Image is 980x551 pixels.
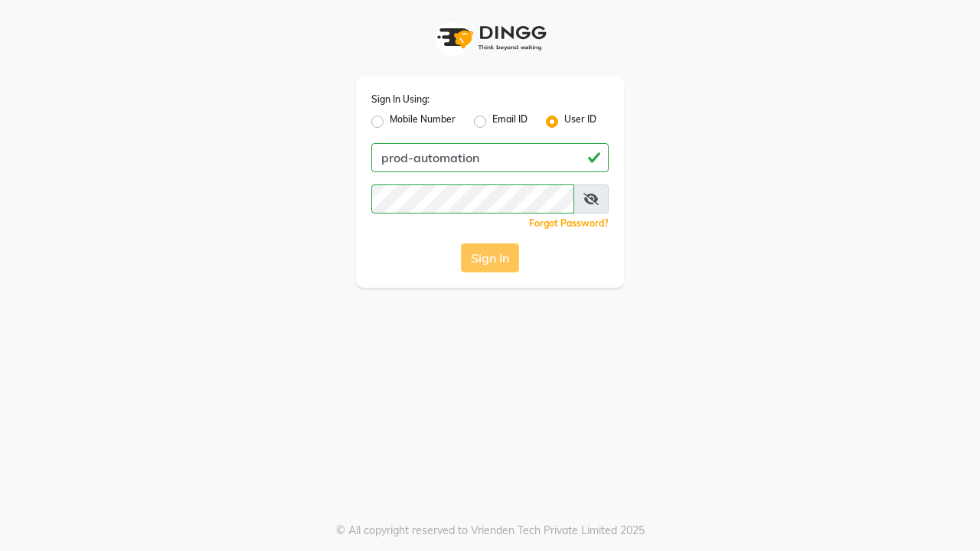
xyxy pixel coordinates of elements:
[492,112,528,131] label: Email ID
[529,217,609,229] a: Forgot Password?
[390,112,456,131] label: Mobile Number
[429,15,551,60] img: logo1.svg
[371,143,609,172] input: Username
[371,93,430,106] label: Sign In Using:
[371,184,574,214] input: Username
[564,112,596,131] label: User ID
